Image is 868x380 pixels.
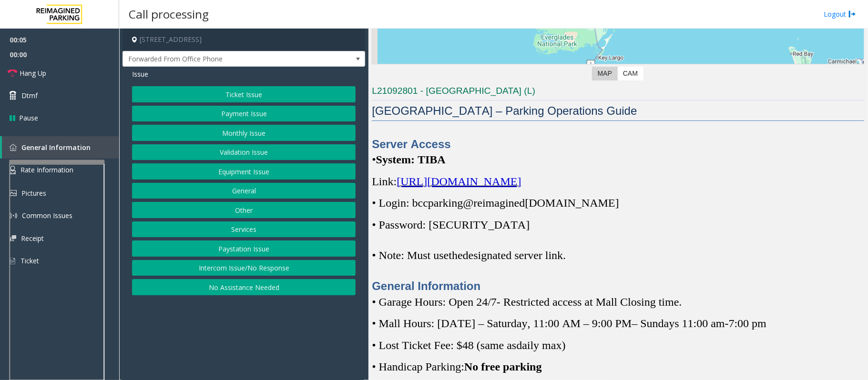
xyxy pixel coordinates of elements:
[848,9,856,19] img: logout
[21,90,38,100] span: Dtmf
[824,9,856,19] a: Logout
[449,249,462,261] span: the
[132,106,356,122] button: Payment Issue
[372,85,864,100] h3: L21092801 - [GEOGRAPHIC_DATA] (L)
[497,296,682,308] span: - Restricted access at Mall Closing time.
[372,138,450,150] span: Server Access
[372,104,637,117] span: [GEOGRAPHIC_DATA] – Parking Operations Guide
[132,125,356,141] button: Monthly Issue
[493,317,528,330] span: aturday
[372,197,482,209] span: • Login: bccparking@re
[397,179,521,187] a: [URL][DOMAIN_NAME]
[132,279,356,295] button: No Assistance Needed
[132,69,148,79] span: Issue
[528,317,632,330] span: , 11:00 AM – 9:00 PM
[592,67,618,80] label: Map
[372,175,397,188] span: Link:
[123,29,365,51] h4: [STREET_ADDRESS]
[132,240,356,257] button: Paystation Issue
[516,339,565,351] span: daily max)
[372,153,376,166] span: •
[132,183,356,199] button: General
[21,143,91,152] span: General Information
[372,249,449,261] span: • Note: Must use
[19,113,38,123] span: Pause
[2,136,119,159] a: General Information
[123,51,317,67] span: Forwarded From Office Phone
[617,67,643,80] label: CAM
[132,144,356,160] button: Validation Issue
[372,280,480,292] span: General Information
[132,260,356,276] button: Intercom Issue/No Response
[397,175,521,188] span: [URL][DOMAIN_NAME]
[372,360,464,373] span: • Handicap Parking:
[372,317,493,330] span: • Mall Hours: [DATE] – S
[10,144,17,151] img: 'icon'
[525,197,619,209] span: [DOMAIN_NAME]
[132,221,356,238] button: Services
[372,296,497,308] span: • Garage Hours: Open 24/7
[124,2,214,26] h3: Call processing
[463,249,566,261] span: designated server link.
[132,86,356,102] button: Ticket Issue
[132,163,356,180] button: Equipment Issue
[464,360,542,373] span: No free parking
[372,339,516,351] span: • Lost Ticket Fee: $48 (same as
[482,197,525,209] span: imagined
[372,219,530,231] span: • Password: [SECURITY_DATA]
[132,202,356,218] button: Other
[632,317,766,330] span: – Sundays 11:00 am-7:00 pm
[20,68,46,78] span: Hang Up
[376,153,446,166] span: System: TIBA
